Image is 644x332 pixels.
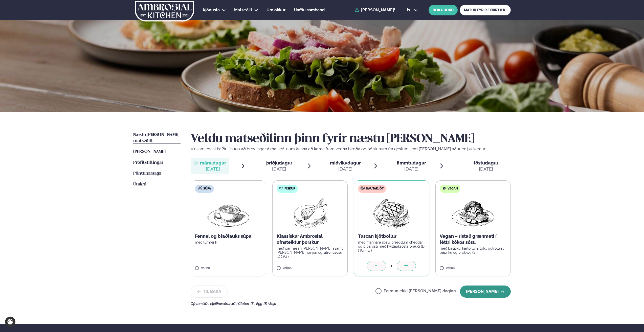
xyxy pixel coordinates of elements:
a: Næstu [PERSON_NAME] matseðill [133,132,181,144]
button: [PERSON_NAME] [460,286,511,298]
p: með basilíku, kartöflum, tofu, gulrótum, papriku og brokkolí (S ) [440,246,507,254]
p: Vegan – ristað grænmeti í léttri kókos sósu [440,233,507,245]
img: fish.svg [279,186,283,190]
img: soup.svg [198,186,202,190]
a: Hafðu samband [294,7,325,13]
span: [PERSON_NAME] [133,150,166,154]
a: Cookie settings [5,317,15,327]
div: [DATE] [266,166,292,172]
img: beef.svg [361,186,365,190]
span: (G ) Glúten , [232,302,251,306]
img: Vegan.svg [442,186,446,190]
p: Tuscan kjötbollur [358,233,425,239]
span: miðvikudagur [330,160,361,165]
span: Prófílstillingar [133,160,163,165]
span: Útskrá [133,182,146,186]
a: [PERSON_NAME]! [355,8,395,12]
span: Næstu [PERSON_NAME] matseðill [133,133,179,143]
p: með parmesan [PERSON_NAME] ásamt [PERSON_NAME], smjöri og sítrónusósu (D ) (G ) [277,246,344,258]
button: Til baka [191,286,228,298]
div: [DATE] [397,166,426,172]
p: Fennel og blaðlauks súpa [195,233,262,239]
span: Matseðill [234,8,252,12]
p: með marinara sósu, bræddum cheddar og piparosti með hvítlauksosta brauði (D ) (G ) (E ) [358,240,425,252]
img: logo [134,1,195,21]
a: Prófílstillingar [133,160,163,166]
div: Ofnæmi: [191,302,511,306]
a: Matseðill [234,7,252,13]
h2: Veldu matseðilinn þinn fyrir næstu [PERSON_NAME] [191,132,511,146]
a: [PERSON_NAME] [133,149,166,155]
span: Vegan [448,187,458,191]
div: [DATE] [200,166,226,172]
span: Nautakjöt [366,187,384,191]
span: Fiskur [284,187,295,191]
a: Um okkur [267,7,285,13]
p: Klassískur Ambrosial ofnsteiktur þorskur [277,233,344,245]
a: Pöntunarsaga [133,171,161,177]
div: 1 [386,263,397,269]
span: is [407,8,412,12]
span: fimmtudagur [397,160,426,165]
span: (E ) Egg , [251,302,264,306]
span: föstudagur [474,160,498,165]
img: Beef-Meat.png [369,197,414,229]
img: Soup.png [206,197,251,229]
span: Um okkur [267,8,285,12]
button: is [403,8,422,12]
div: [DATE] [330,166,361,172]
span: Þjónusta [203,8,220,12]
p: Vinsamlegast hafðu í huga að breytingar á matseðlinum kunna að koma fram vegna birgða og pöntunum... [191,146,511,152]
span: (D ) Mjólkurvörur , [204,302,232,306]
span: Hafðu samband [294,8,325,12]
span: Pöntunarsaga [133,171,161,176]
span: þriðjudagur [266,160,292,165]
button: BÓKA BORÐ [429,5,458,15]
a: Útskrá [133,181,146,187]
a: Þjónusta [203,7,220,13]
span: mánudagur [200,160,226,165]
div: [DATE] [474,166,498,172]
a: MATUR FYRIR FYRIRTÆKI [460,5,511,15]
span: Súpa [203,187,211,191]
img: Vegan.png [451,197,495,229]
img: Fish.png [287,197,332,229]
p: með túrmerik [195,240,262,244]
span: (S ) Soja [264,302,276,306]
